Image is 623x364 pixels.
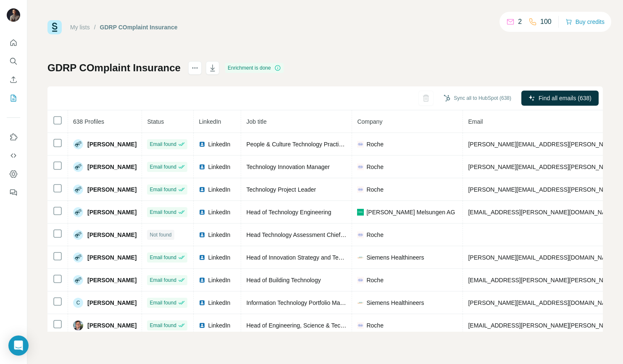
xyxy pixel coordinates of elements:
[357,186,364,193] img: company-logo
[246,141,360,148] span: People & Culture Technology Practice Lead
[366,321,383,330] span: Roche
[357,322,364,329] img: company-logo
[73,185,83,195] img: Avatar
[357,141,364,148] img: company-logo
[73,207,83,217] img: Avatar
[73,298,83,308] div: C
[150,208,176,216] span: Email found
[73,320,83,330] img: Avatar
[208,321,230,330] span: LinkedIn
[8,335,29,356] div: Open Intercom Messenger
[208,299,230,307] span: LinkedIn
[366,140,383,148] span: Roche
[7,91,20,106] button: My lists
[199,231,205,238] img: LinkedIn logo
[246,231,389,238] span: Head Technology Assessment Chief Technology Office
[73,162,83,172] img: Avatar
[199,254,205,261] img: LinkedIn logo
[7,166,20,182] button: Dashboard
[47,61,181,75] h1: GDRP COmplaint Insurance
[366,253,424,262] span: Siemens Healthineers
[518,17,522,27] p: 2
[47,20,62,34] img: Surfe Logo
[150,299,176,307] span: Email found
[468,118,483,125] span: Email
[73,252,83,263] img: Avatar
[357,231,364,238] img: company-logo
[357,209,364,216] img: company-logo
[73,275,83,285] img: Avatar
[7,130,20,145] button: Use Surfe on LinkedIn
[246,299,355,306] span: Information Technology Portfolio Manager
[87,276,137,284] span: [PERSON_NAME]
[366,299,424,307] span: Siemens Healthineers
[150,254,176,261] span: Email found
[366,276,383,284] span: Roche
[150,276,176,284] span: Email found
[87,299,137,307] span: [PERSON_NAME]
[357,254,364,261] img: company-logo
[208,208,230,216] span: LinkedIn
[87,185,137,194] span: [PERSON_NAME]
[199,209,205,216] img: LinkedIn logo
[73,139,83,149] img: Avatar
[246,254,362,261] span: Head of Innovation Strategy and Technology
[87,321,137,330] span: [PERSON_NAME]
[521,91,599,106] button: Find all emails (638)
[7,35,20,50] button: Quick start
[539,94,591,102] span: Find all emails (638)
[208,276,230,284] span: LinkedIn
[357,299,364,306] img: company-logo
[87,140,137,148] span: [PERSON_NAME]
[150,186,176,193] span: Email found
[7,185,20,200] button: Feedback
[199,299,205,306] img: LinkedIn logo
[208,163,230,171] span: LinkedIn
[70,24,90,31] a: My lists
[468,299,616,306] span: [PERSON_NAME][EMAIL_ADDRESS][DOMAIN_NAME]
[366,185,383,194] span: Roche
[199,277,205,283] img: LinkedIn logo
[87,231,137,239] span: [PERSON_NAME]
[357,277,364,283] img: company-logo
[366,208,455,216] span: [PERSON_NAME] Melsungen AG
[246,209,331,216] span: Head of Technology Engineering
[150,163,176,171] span: Email found
[357,118,382,125] span: Company
[208,185,230,194] span: LinkedIn
[357,164,364,170] img: company-logo
[87,163,137,171] span: [PERSON_NAME]
[73,230,83,240] img: Avatar
[199,118,221,125] span: LinkedIn
[246,322,408,329] span: Head of Engineering, Science & Technology and SHE Pharma
[87,208,137,216] span: [PERSON_NAME]
[246,277,321,283] span: Head of Building Technology
[565,16,605,28] button: Buy credits
[438,92,517,104] button: Sync all to HubSpot (638)
[199,322,205,329] img: LinkedIn logo
[246,186,316,193] span: Technology Project Leader
[246,118,266,125] span: Job title
[199,141,205,148] img: LinkedIn logo
[147,118,164,125] span: Status
[73,118,104,125] span: 638 Profiles
[7,148,20,163] button: Use Surfe API
[7,8,20,22] img: Avatar
[468,254,616,261] span: [PERSON_NAME][EMAIL_ADDRESS][DOMAIN_NAME]
[366,231,383,239] span: Roche
[188,61,202,75] button: actions
[246,164,329,170] span: Technology Innovation Manager
[208,231,230,239] span: LinkedIn
[87,253,137,262] span: [PERSON_NAME]
[208,140,230,148] span: LinkedIn
[208,253,230,262] span: LinkedIn
[150,322,176,329] span: Email found
[100,23,178,31] div: GDRP COmplaint Insurance
[199,186,205,193] img: LinkedIn logo
[7,72,20,87] button: Enrich CSV
[94,23,96,31] li: /
[150,231,171,239] span: Not found
[7,54,20,69] button: Search
[199,164,205,170] img: LinkedIn logo
[225,63,284,73] div: Enrichment is done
